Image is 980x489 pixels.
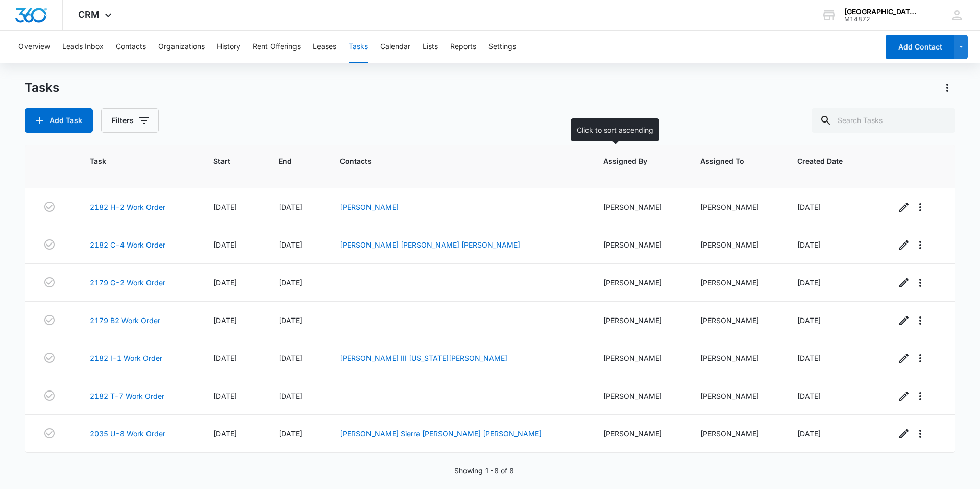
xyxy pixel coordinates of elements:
[313,31,336,63] button: Leases
[603,428,676,439] div: [PERSON_NAME]
[213,392,237,400] span: [DATE]
[844,16,919,23] div: account id
[340,156,564,166] span: Contacts
[797,203,821,211] span: [DATE]
[90,428,165,439] a: 2035 U-8 Work Order
[279,429,302,438] span: [DATE]
[603,239,676,250] div: [PERSON_NAME]
[24,108,93,133] button: Add Task
[423,31,438,63] button: Lists
[213,203,237,211] span: [DATE]
[340,240,520,249] a: [PERSON_NAME] [PERSON_NAME] [PERSON_NAME]
[213,316,237,325] span: [DATE]
[18,31,50,63] button: Overview
[213,156,239,166] span: Start
[939,80,955,96] button: Actions
[797,429,821,438] span: [DATE]
[101,108,159,133] button: Filters
[797,156,856,166] span: Created Date
[886,35,954,59] button: Add Contact
[450,31,476,63] button: Reports
[279,156,301,166] span: End
[90,202,165,212] a: 2182 H-2 Work Order
[380,31,410,63] button: Calendar
[700,156,758,166] span: Assigned To
[349,31,368,63] button: Tasks
[213,278,237,287] span: [DATE]
[213,354,237,362] span: [DATE]
[213,240,237,249] span: [DATE]
[700,277,773,288] div: [PERSON_NAME]
[213,429,237,438] span: [DATE]
[279,240,302,249] span: [DATE]
[454,465,514,476] p: Showing 1-8 of 8
[603,156,661,166] span: Assigned By
[279,316,302,325] span: [DATE]
[812,108,955,133] input: Search Tasks
[24,80,59,95] h1: Tasks
[279,278,302,287] span: [DATE]
[603,277,676,288] div: [PERSON_NAME]
[700,202,773,212] div: [PERSON_NAME]
[603,315,676,326] div: [PERSON_NAME]
[90,277,165,288] a: 2179 G-2 Work Order
[90,390,164,401] a: 2182 T-7 Work Order
[603,353,676,363] div: [PERSON_NAME]
[158,31,205,63] button: Organizations
[571,118,659,141] div: Click to sort ascending
[279,354,302,362] span: [DATE]
[340,203,399,211] a: [PERSON_NAME]
[279,392,302,400] span: [DATE]
[90,239,165,250] a: 2182 C-4 Work Order
[797,392,821,400] span: [DATE]
[340,354,507,362] a: [PERSON_NAME] III [US_STATE][PERSON_NAME]
[217,31,240,63] button: History
[700,315,773,326] div: [PERSON_NAME]
[700,428,773,439] div: [PERSON_NAME]
[844,8,919,16] div: account name
[797,278,821,287] span: [DATE]
[797,240,821,249] span: [DATE]
[603,390,676,401] div: [PERSON_NAME]
[488,31,516,63] button: Settings
[797,316,821,325] span: [DATE]
[700,390,773,401] div: [PERSON_NAME]
[90,156,174,166] span: Task
[90,353,162,363] a: 2182 I-1 Work Order
[78,9,100,20] span: CRM
[340,429,542,438] a: [PERSON_NAME] Sierra [PERSON_NAME] [PERSON_NAME]
[253,31,301,63] button: Rent Offerings
[279,203,302,211] span: [DATE]
[90,315,160,326] a: 2179 B2 Work Order
[700,353,773,363] div: [PERSON_NAME]
[603,202,676,212] div: [PERSON_NAME]
[62,31,104,63] button: Leads Inbox
[700,239,773,250] div: [PERSON_NAME]
[797,354,821,362] span: [DATE]
[116,31,146,63] button: Contacts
